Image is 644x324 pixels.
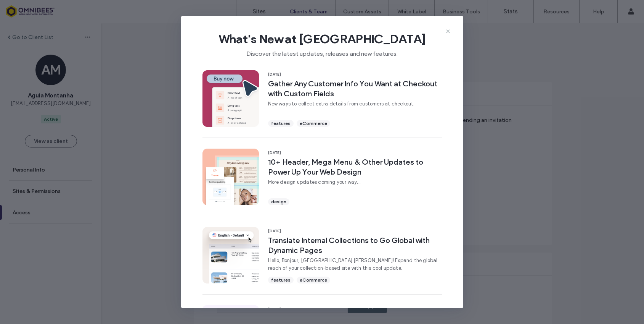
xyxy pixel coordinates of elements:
span: New ways to collect extra details from customers at checkout. [268,100,442,108]
span: design [271,198,286,205]
span: Gather Any Customer Info You Want at Checkout with Custom Fields [268,79,442,99]
span: [DATE] [268,228,442,234]
span: eCommerce [300,120,327,127]
span: features [271,277,291,283]
span: 10+ Header, Mega Menu & Other Updates to Power Up Your Web Design [268,157,442,177]
span: [DATE] [268,72,442,77]
span: eCommerce [300,277,327,283]
span: More design updates coming your way... [268,178,442,186]
span: [DATE] [268,150,442,156]
span: features [271,120,291,127]
span: Discover the latest updates, releases and new features. [193,47,451,58]
span: What's New at [GEOGRAPHIC_DATA] [193,31,451,47]
span: Hello, Bonjour, [GEOGRAPHIC_DATA] [PERSON_NAME]! Expand the global reach of your collection-based... [268,257,442,272]
span: [DATE] [268,307,442,312]
span: Translate Internal Collections to Go Global with Dynamic Pages [268,235,442,255]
